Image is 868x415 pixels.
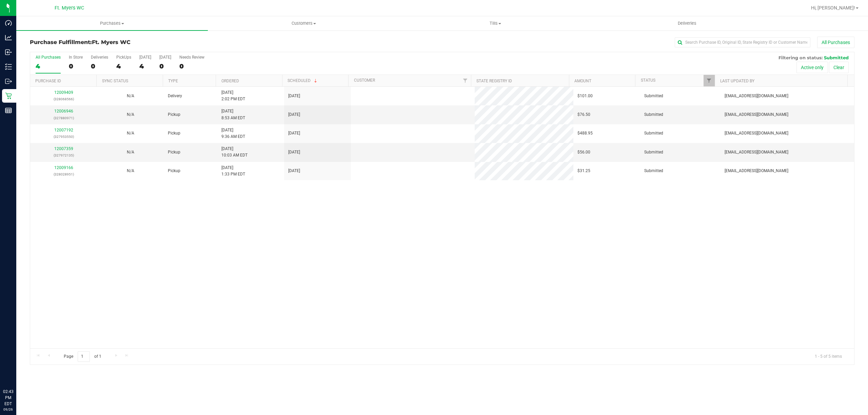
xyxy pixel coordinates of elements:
div: [DATE] [139,55,151,60]
span: Submitted [644,130,663,137]
inline-svg: Outbound [5,78,12,85]
p: (328068566) [34,96,93,102]
a: 12007192 [54,128,73,132]
span: Pickup [168,168,180,174]
a: Last Updated By [720,79,754,83]
a: Tills [399,16,591,30]
a: Status [641,78,655,83]
button: Active only [796,62,828,73]
span: Page of 1 [58,351,107,362]
inline-svg: Inbound [5,49,12,56]
inline-svg: Reports [5,107,12,114]
div: 0 [159,62,171,70]
div: 4 [36,62,61,70]
div: 0 [179,62,204,70]
span: Submitted [644,168,663,174]
span: Pickup [168,111,180,118]
span: $101.00 [577,93,593,99]
div: 4 [139,62,151,70]
span: [EMAIL_ADDRESS][DOMAIN_NAME] [725,168,788,174]
span: Not Applicable [127,150,134,154]
div: 4 [116,62,131,70]
span: [DATE] 8:53 AM EDT [221,108,245,121]
button: N/A [127,149,134,155]
span: Submitted [644,149,663,155]
span: Purchases [16,20,208,26]
p: 09/26 [3,407,13,412]
p: (328028951) [34,171,93,178]
input: Search Purchase ID, Original ID, State Registry ID or Customer Name... [675,37,810,47]
span: Submitted [644,111,663,118]
h3: Purchase Fulfillment: [30,39,305,45]
span: [DATE] [288,149,300,155]
span: Ft. Myers WC [92,39,131,45]
inline-svg: Dashboard [5,20,12,26]
span: Delivery [168,93,182,99]
div: Deliveries [91,55,108,60]
span: [DATE] [288,93,300,99]
div: 0 [91,62,108,70]
span: [DATE] 10:03 AM EDT [221,146,248,159]
a: State Registry ID [476,79,512,83]
span: Submitted [644,93,663,99]
p: 02:43 PM EDT [3,389,13,407]
span: Not Applicable [127,94,134,98]
div: Needs Review [179,55,204,60]
button: N/A [127,111,134,118]
button: All Purchases [817,37,854,48]
a: Type [168,79,178,83]
button: N/A [127,130,134,137]
div: PickUps [116,55,131,60]
a: Filter [460,75,471,86]
span: [DATE] [288,111,300,118]
a: Customers [208,16,399,30]
span: Deliveries [669,20,706,26]
p: (327953550) [34,133,93,140]
a: Purchase ID [35,79,61,83]
div: 0 [69,62,83,70]
a: Ordered [221,79,239,83]
button: Clear [829,62,849,73]
a: Customer [354,78,375,83]
span: Customers [208,20,399,26]
span: $31.25 [577,168,590,174]
div: All Purchases [36,55,61,60]
span: Not Applicable [127,112,134,117]
a: Deliveries [591,16,783,30]
span: [DATE] 9:36 AM EDT [221,127,245,140]
inline-svg: Inventory [5,63,12,70]
span: Submitted [824,55,849,60]
span: Hi, [PERSON_NAME]! [811,5,855,11]
input: 1 [78,351,90,362]
a: Purchases [16,16,208,30]
span: Ft. Myers WC [55,5,84,11]
span: Filtering on status: [778,55,823,60]
p: (327972135) [34,152,93,159]
span: 1 - 5 of 5 items [809,351,847,361]
a: 12006946 [54,109,73,113]
inline-svg: Analytics [5,34,12,41]
a: 12007359 [54,146,73,151]
inline-svg: Retail [5,92,12,99]
span: Tills [400,20,591,26]
span: $56.00 [577,149,590,155]
span: [EMAIL_ADDRESS][DOMAIN_NAME] [725,149,788,155]
button: N/A [127,168,134,174]
iframe: Resource center [7,361,27,381]
span: [DATE] 2:02 PM EDT [221,89,245,102]
span: Not Applicable [127,168,134,173]
span: $488.95 [577,130,593,137]
a: Scheduled [288,78,318,83]
span: Pickup [168,130,180,137]
span: [EMAIL_ADDRESS][DOMAIN_NAME] [725,130,788,137]
a: Amount [574,79,591,83]
a: 12009409 [54,90,73,95]
p: (327880971) [34,115,93,121]
span: [DATE] [288,130,300,137]
button: N/A [127,93,134,99]
div: [DATE] [159,55,171,60]
span: $76.50 [577,111,590,118]
a: 12009166 [54,165,73,170]
a: Sync Status [102,79,128,83]
span: [DATE] [288,168,300,174]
